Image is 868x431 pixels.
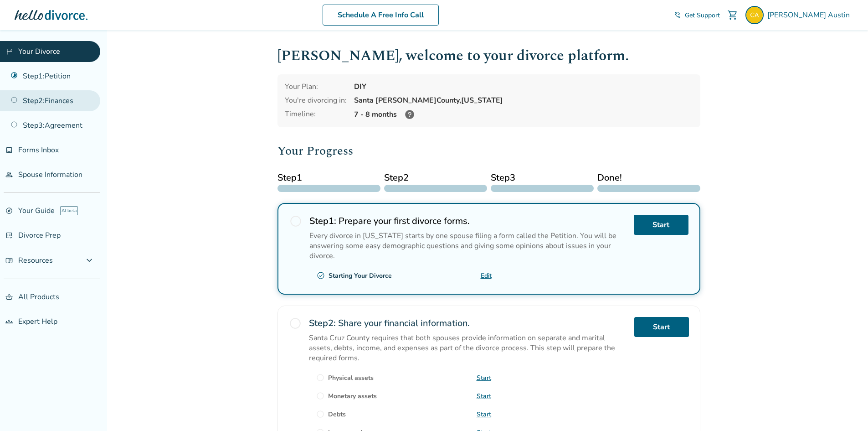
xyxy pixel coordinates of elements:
span: Forms Inbox [18,145,59,155]
a: Edit [481,271,492,280]
img: bills4craignsusie@comcast.net [745,6,764,24]
span: Get Support [685,11,720,20]
span: check_circle [317,271,325,280]
h1: [PERSON_NAME] , welcome to your divorce platform. [277,45,700,67]
div: Your Plan: [285,82,347,92]
div: Physical assets [328,374,374,382]
p: Santa Cruz County requires that both spouses provide information on separate and marital assets, ... [309,333,627,363]
iframe: Chat Widget [822,387,868,431]
div: Timeline: [285,109,347,120]
span: groups [5,318,13,325]
div: DIY [354,82,693,92]
span: expand_more [84,255,95,266]
span: list_alt_check [5,232,13,239]
span: AI beta [60,206,78,215]
a: Start [477,392,491,400]
h2: Share your financial information. [309,317,627,329]
span: inbox [5,146,13,154]
div: You're divorcing in: [285,95,347,105]
span: menu_book [5,257,13,264]
span: phone_in_talk [674,11,681,19]
span: people [5,171,13,178]
a: Start [634,317,689,337]
a: Start [477,374,491,382]
div: Monetary assets [328,392,377,400]
span: Step 1 [277,171,380,185]
span: radio_button_unchecked [289,317,302,330]
h2: Your Progress [277,142,700,160]
a: Start [634,215,688,235]
span: radio_button_unchecked [316,374,324,382]
span: radio_button_unchecked [316,410,324,418]
span: shopping_cart [727,10,738,21]
a: Start [477,410,491,419]
h2: Prepare your first divorce forms. [309,215,627,227]
span: radio_button_unchecked [316,392,324,400]
p: Every divorce in [US_STATE] starts by one spouse filing a form called the Petition. You will be a... [309,231,627,261]
span: Done! [597,171,700,185]
span: flag_2 [5,48,13,55]
strong: Step 2 : [309,317,336,329]
strong: Step 1 : [309,215,336,227]
span: Step 3 [491,171,594,185]
span: shopping_basket [5,293,13,301]
div: Debts [328,410,346,419]
a: Schedule A Free Info Call [323,5,439,26]
span: [PERSON_NAME] Austin [767,10,853,20]
span: radio_button_unchecked [289,215,302,228]
span: explore [5,207,13,214]
div: Santa [PERSON_NAME] County, [US_STATE] [354,95,693,105]
a: phone_in_talkGet Support [674,11,720,20]
span: Resources [5,255,53,265]
div: Starting Your Divorce [329,271,392,280]
span: Step 2 [384,171,487,185]
div: 7 - 8 months [354,109,693,120]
